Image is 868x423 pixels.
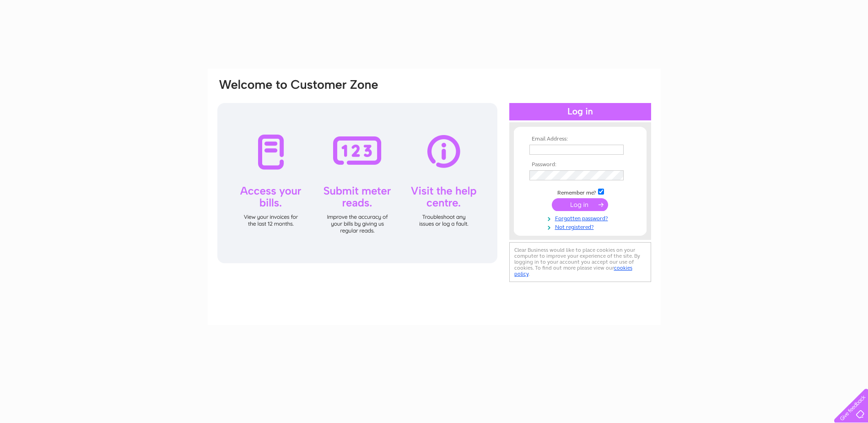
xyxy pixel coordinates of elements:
[527,187,633,196] td: Remember me?
[514,265,632,277] a: cookies policy
[509,242,651,282] div: Clear Business would like to place cookies on your computer to improve your experience of the sit...
[552,198,608,211] input: Submit
[527,162,633,168] th: Password:
[527,136,633,142] th: Email Address:
[529,222,633,231] a: Not registered?
[529,213,633,222] a: Forgotten password?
